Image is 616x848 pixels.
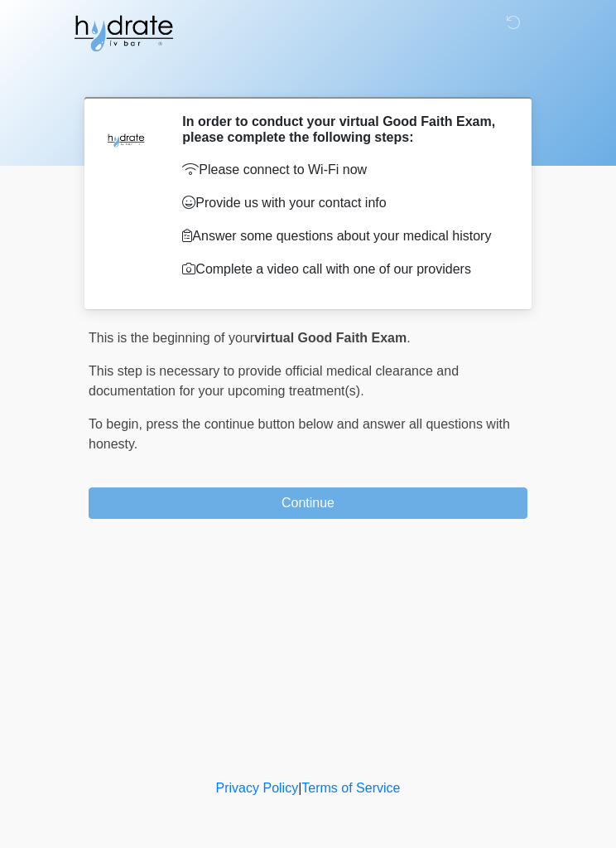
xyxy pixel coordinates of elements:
[89,417,146,431] span: To begin,
[182,226,503,246] p: Answer some questions about your medical history
[254,331,407,345] strong: virtual Good Faith Exam
[182,114,503,145] h2: In order to conduct your virtual Good Faith Exam, please complete the following steps:
[216,781,299,795] a: Privacy Policy
[89,364,459,398] span: This step is necessary to provide official medical clearance and documentation for your upcoming ...
[89,487,527,519] button: Continue
[182,160,503,180] p: Please connect to Wi-Fi now
[182,259,503,279] p: Complete a video call with one of our providers
[89,417,510,451] span: press the continue button below and answer all questions with honesty.
[72,12,175,54] img: Hydrate IV Bar - Glendale Logo
[76,60,540,90] h1: ‎ ‎ ‎
[89,331,254,345] span: This is the beginning of your
[101,114,151,163] img: Agent Avatar
[182,193,503,213] p: Provide us with your contact info
[407,331,410,345] span: .
[301,781,400,795] a: Terms of Service
[298,781,301,795] a: |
